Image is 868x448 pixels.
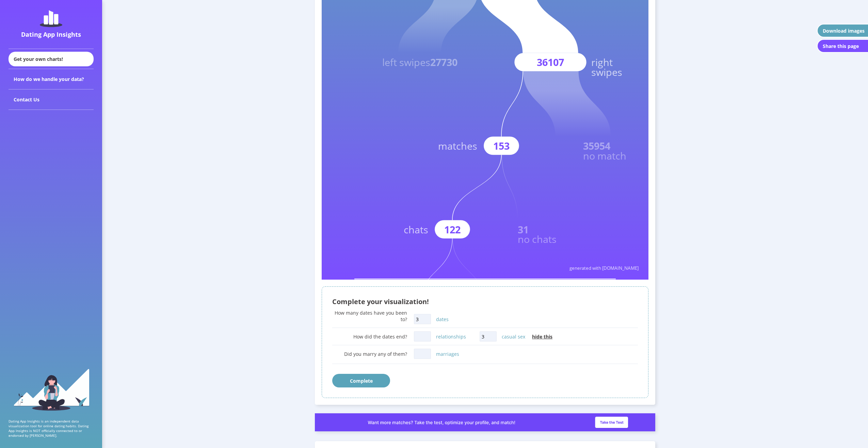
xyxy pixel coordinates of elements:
tspan: 27730 [430,55,457,69]
text: 153 [493,139,510,152]
div: How many dates have you been to? [332,310,407,322]
div: Download images [823,28,865,34]
text: no chats [518,232,557,246]
div: Dating App Insights [10,30,92,38]
text: swipes [591,65,622,79]
text: 36107 [537,55,564,69]
text: 122 [444,223,461,236]
div: How did the dates end? [332,333,407,340]
text: 31 [518,223,529,236]
button: Complete [332,374,390,387]
label: relationships [436,333,466,340]
text: no match [583,149,626,162]
button: Download images [817,24,868,37]
div: Share this page [823,43,859,49]
text: matches [438,139,477,152]
div: Contact Us [9,89,94,110]
img: sidebar_girl.91b9467e.svg [13,368,90,411]
span: hide this [532,333,552,340]
text: generated with [DOMAIN_NAME] [569,265,639,271]
label: dates [436,316,449,322]
text: chats [404,223,428,236]
label: casual sex [502,333,525,340]
div: Get your own charts! [9,52,94,66]
div: Did you marry any of them? [332,351,407,357]
label: marriages [436,351,459,357]
text: left swipes [382,55,457,69]
text: right [591,55,613,69]
div: Complete your visualization! [332,297,638,306]
div: How do we handle your data? [9,69,94,89]
button: Share this page [817,39,868,53]
p: Dating App Insights is an independent data visualization tool for online dating habits. Dating Ap... [9,419,94,438]
text: 35954 [583,139,610,152]
img: dating-app-insights-logo.5abe6921.svg [40,10,62,27]
img: roast_slim_banner.a2e79667.png [315,413,655,431]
